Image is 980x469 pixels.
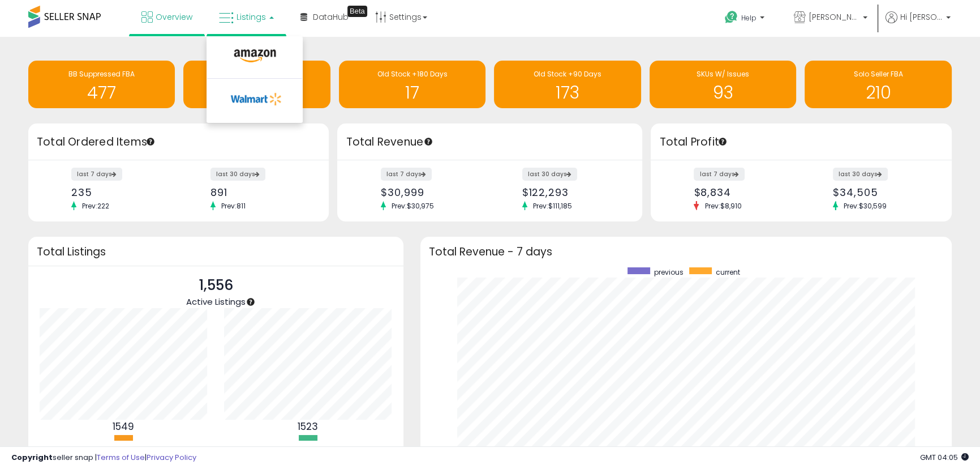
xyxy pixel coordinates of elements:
span: Help [741,13,757,23]
div: 891 [210,186,310,198]
span: Prev: 222 [76,201,115,211]
a: FBA At MIN Price 72 [183,61,330,108]
strong: Copyright [11,452,53,463]
a: Old Stock +90 Days 173 [494,61,641,108]
span: Old Stock +90 Days [534,69,601,79]
a: Old Stock +180 Days 17 [339,61,485,108]
h1: 17 [345,83,480,102]
i: Get Help [724,10,738,24]
label: last 7 days [71,168,122,181]
h1: 477 [34,83,169,102]
div: $8,834 [694,186,793,198]
span: previous [654,267,684,277]
span: Overview [156,11,192,23]
a: SKUs W/ Issues 93 [650,61,796,108]
label: last 30 days [522,168,577,181]
span: BB Suppressed FBA [68,69,135,79]
div: 235 [71,186,170,198]
div: Repriced [274,444,342,455]
h1: 93 [655,83,790,102]
a: BB Suppressed FBA 477 [28,61,175,108]
span: Hi [PERSON_NAME] [900,11,943,23]
label: last 30 days [210,168,265,181]
span: SKUs W/ Issues [697,69,749,79]
div: Tooltip anchor [145,137,156,147]
div: FBA [89,444,157,455]
h3: Total Listings [37,248,395,256]
span: Old Stock +180 Days [377,69,448,79]
h1: 173 [500,83,635,102]
h3: Total Revenue - 7 days [429,248,944,256]
h1: 72 [189,83,324,102]
div: $30,999 [381,186,482,198]
a: Privacy Policy [147,452,196,463]
span: Solo Seller FBA [854,69,903,79]
span: Active Listings [186,296,246,308]
label: last 7 days [694,168,745,181]
span: Prev: $111,185 [527,201,578,211]
a: Hi [PERSON_NAME] [886,11,951,37]
a: Help [716,2,776,37]
a: Terms of Use [97,452,145,463]
div: Tooltip anchor [347,6,367,17]
span: current [716,267,740,277]
span: Prev: $8,910 [699,201,747,211]
span: Listings [237,11,266,23]
span: [PERSON_NAME]'s Shop [809,11,859,23]
span: 2025-09-9 04:05 GMT [920,452,969,463]
div: $122,293 [522,186,623,198]
span: Prev: 811 [216,201,251,211]
div: Tooltip anchor [246,297,256,307]
h3: Total Profit [659,134,943,150]
span: Prev: $30,599 [838,201,892,211]
label: last 30 days [833,168,888,181]
span: DataHub [313,11,349,23]
label: last 7 days [381,168,432,181]
b: 1549 [113,420,134,433]
div: Tooltip anchor [423,137,433,147]
b: 1523 [298,420,318,433]
h1: 210 [810,83,945,102]
a: Solo Seller FBA 210 [805,61,951,108]
div: seller snap | | [11,453,196,463]
span: Prev: $30,975 [386,201,440,211]
h3: Total Revenue [346,134,634,150]
p: 1,556 [186,275,246,296]
div: Tooltip anchor [717,137,728,147]
div: $34,505 [833,186,932,198]
h3: Total Ordered Items [37,134,320,150]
